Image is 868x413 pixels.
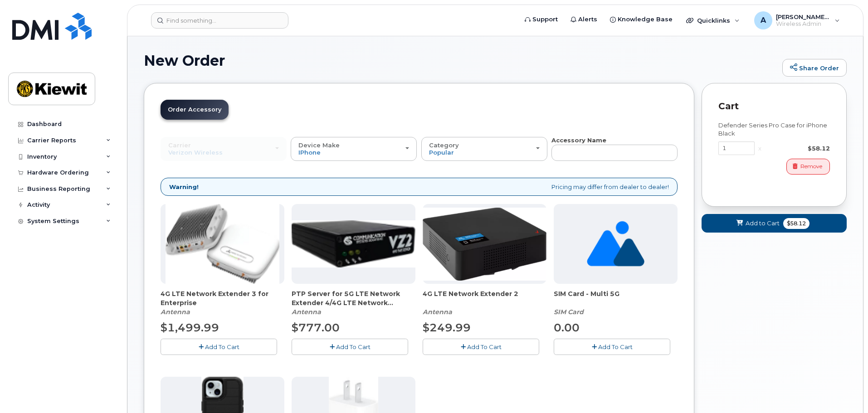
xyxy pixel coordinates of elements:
[587,204,644,284] img: no_image_found-2caef05468ed5679b831cfe6fc140e25e0c280774317ffc20a367ab7fd17291e.png
[554,308,584,316] em: SIM Card
[467,343,502,350] span: Add To Cart
[423,208,546,281] img: 4glte_extender.png
[292,289,415,307] span: PTP Server for 5G LTE Network Extender 4/4G LTE Network Extender 3
[800,162,822,170] span: Remove
[298,149,321,156] span: iPhone
[429,141,459,149] span: Category
[554,289,678,307] span: SIM Card - Multi 5G
[144,53,778,68] h1: New Order
[551,136,606,144] strong: Accessory Name
[291,137,417,160] button: Device Make iPhone
[702,214,847,233] button: Add to Cart $58.12
[205,343,239,350] span: Add To Cart
[169,183,199,191] strong: Warning!
[161,289,284,307] span: 4G LTE Network Extender 3 for Enterprise
[423,339,539,355] button: Add To Cart
[292,308,321,316] em: Antenna
[292,339,408,355] button: Add To Cart
[718,121,830,138] div: Defender Series Pro Case for iPhone Black
[755,144,765,153] div: x
[423,308,452,316] em: Antenna
[161,289,284,316] div: 4G LTE Network Extender 3 for Enterprise
[292,321,340,334] span: $777.00
[161,308,190,316] em: Antenna
[554,339,670,355] button: Add To Cart
[336,343,371,350] span: Add To Cart
[168,106,221,113] span: Order Accessory
[423,321,471,334] span: $249.99
[786,159,830,175] button: Remove
[554,321,580,334] span: 0.00
[161,339,277,355] button: Add To Cart
[598,343,633,350] span: Add To Cart
[161,178,678,196] div: Pricing may differ from dealer to dealer!
[298,141,340,149] span: Device Make
[161,321,219,334] span: $1,499.99
[423,289,546,307] span: 4G LTE Network Extender 2
[292,289,415,316] div: PTP Server for 5G LTE Network Extender 4/4G LTE Network Extender 3
[782,59,847,77] a: Share Order
[746,219,780,228] span: Add to Cart
[421,137,547,160] button: Category Popular
[783,218,809,229] span: $58.12
[554,289,678,316] div: SIM Card - Multi 5G
[718,100,830,113] p: Cart
[292,220,415,267] img: Casa_Sysem.png
[429,149,454,156] span: Popular
[166,204,280,284] img: casa.png
[829,374,861,406] iframe: Messenger Launcher
[423,289,546,316] div: 4G LTE Network Extender 2
[765,144,830,153] div: $58.12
